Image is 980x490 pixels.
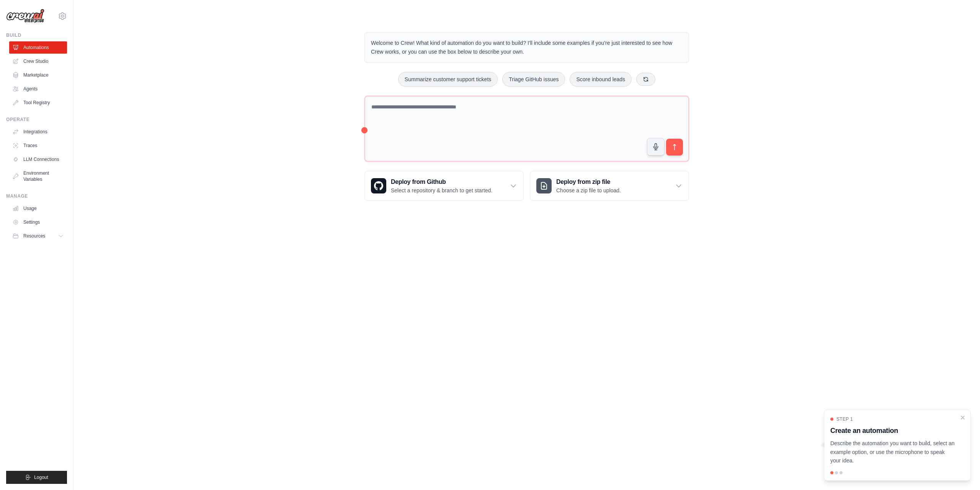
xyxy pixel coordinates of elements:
iframe: Chat Widget [942,453,980,490]
img: Logo [6,9,44,23]
button: Triage GitHub issues [502,72,565,87]
button: Logout [6,471,67,484]
button: Score inbound leads [570,72,632,87]
a: LLM Connections [9,153,67,166]
a: Agents [9,83,67,95]
span: Resources [23,233,45,239]
a: Integrations [9,126,67,138]
p: Choose a zip file to upload. [556,187,621,194]
span: Logout [34,474,48,480]
button: Summarize customer support tickets [398,72,498,87]
p: Describe the automation you want to build, select an example option, or use the microphone to spe... [830,439,955,465]
a: Settings [9,216,67,228]
a: Tool Registry [9,97,67,109]
h3: Deploy from Github [391,177,492,187]
button: Resources [9,230,67,242]
p: Welcome to Crew! What kind of automation do you want to build? I'll include some examples if you'... [371,39,683,56]
a: Marketplace [9,69,67,81]
button: Close walkthrough [960,415,966,421]
a: Automations [9,41,67,54]
div: Build [6,32,67,38]
h3: Deploy from zip file [556,177,621,187]
a: Usage [9,202,67,215]
span: Step 1 [836,416,853,422]
div: Operate [6,116,67,123]
a: Crew Studio [9,55,67,67]
a: Environment Variables [9,167,67,185]
a: Traces [9,139,67,152]
div: Manage [6,193,67,199]
h3: Create an automation [830,425,955,436]
p: Select a repository & branch to get started. [391,187,492,194]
